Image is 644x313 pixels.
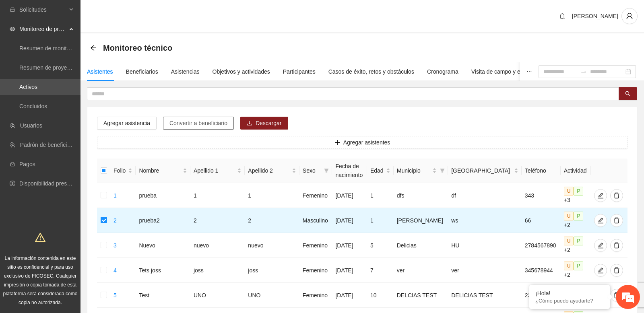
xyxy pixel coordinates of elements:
td: ws [448,208,522,233]
button: Convertir a beneficiario [163,117,234,130]
button: delete [610,189,623,202]
td: +3 [561,183,591,208]
a: 5 [114,292,117,299]
span: delete [611,192,623,199]
th: Apellido 2 [245,159,299,183]
div: ¡Hola! [535,290,604,297]
span: Folio [114,166,126,175]
button: plusAgregar asistentes [97,136,627,149]
div: Back [90,45,97,51]
td: dfs [394,183,448,208]
td: Femenino [299,233,332,258]
td: +2 [561,258,591,283]
div: Minimizar ventana de chat en vivo [132,4,151,23]
td: Femenino [299,258,332,283]
a: Concluidos [19,103,47,109]
td: 345678944 [522,258,561,283]
th: Edad [367,159,394,183]
span: filter [324,168,329,173]
td: +2 [561,208,591,233]
a: Activos [19,84,37,90]
td: joss [245,258,299,283]
span: to [580,68,587,75]
button: ellipsis [520,62,539,81]
td: 10 [367,283,394,308]
td: Nuevo [136,233,190,258]
span: delete [611,217,623,224]
div: Participantes [283,67,316,76]
td: nuevo [245,233,299,258]
span: Municipio [397,166,431,175]
td: DELICIAS TEST [448,283,522,308]
td: 1 [245,183,299,208]
td: 66 [522,208,561,233]
span: Nombre [139,166,181,175]
th: Actividad [561,159,591,183]
a: 1 [114,192,117,199]
button: delete [610,264,623,277]
span: search [625,91,631,97]
span: P [574,237,583,245]
td: +0 [561,283,591,308]
td: ver [448,258,522,283]
td: [DATE] [332,283,367,308]
span: bell [556,13,568,19]
span: delete [611,267,623,274]
td: [DATE] [332,233,367,258]
span: user [622,12,637,20]
span: Apellido 2 [248,166,290,175]
span: Agregar asistentes [343,138,390,147]
span: Agregar asistencia [103,119,150,128]
td: [DATE] [332,208,367,233]
span: Apellido 1 [194,166,235,175]
button: downloadDescargar [240,117,288,130]
span: Sexo [303,166,321,175]
button: edit [594,189,607,202]
div: Asistencias [171,67,200,76]
p: ¿Cómo puedo ayudarte? [535,298,604,304]
span: download [247,120,252,127]
a: 4 [114,267,117,274]
span: filter [438,165,446,177]
span: Solicitudes [19,2,67,18]
span: U [564,237,574,245]
a: Padrón de beneficiarios [20,142,79,148]
span: U [564,187,574,196]
th: Teléfono [522,159,561,183]
span: inbox [10,7,15,12]
span: La información contenida en este sitio es confidencial y para uso exclusivo de FICOSEC. Cualquier... [3,255,78,305]
td: Tets joss [136,258,190,283]
td: joss [190,258,245,283]
th: Municipio [394,159,448,183]
span: [PERSON_NAME] [572,13,618,19]
button: delete [610,214,623,227]
td: 1 [367,208,394,233]
span: Convertir a beneficiario [169,119,227,128]
span: Descargar [256,119,282,128]
span: P [574,212,583,220]
span: delete [611,292,623,299]
button: edit [594,264,607,277]
span: Edad [370,166,384,175]
th: Folio [110,159,136,183]
td: +2 [561,233,591,258]
td: df [448,183,522,208]
textarea: Escriba su mensaje y pulse “Intro” [4,220,153,248]
td: Delicias [394,233,448,258]
td: [DATE] [332,183,367,208]
span: Estamos en línea. [47,107,111,189]
td: 2 [190,208,245,233]
button: Agregar asistencia [97,117,157,130]
td: 1 [367,183,394,208]
td: Test [136,283,190,308]
button: edit [594,214,607,227]
button: user [621,8,638,24]
a: Usuarios [20,122,42,129]
span: ellipsis [526,69,532,74]
span: filter [322,165,330,177]
a: Pagos [19,161,35,167]
a: Resumen de proyectos aprobados [19,64,105,71]
div: Chatee con nosotros ahora [42,41,135,51]
a: Resumen de monitoreo [19,45,78,51]
th: Fecha de nacimiento [332,159,367,183]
